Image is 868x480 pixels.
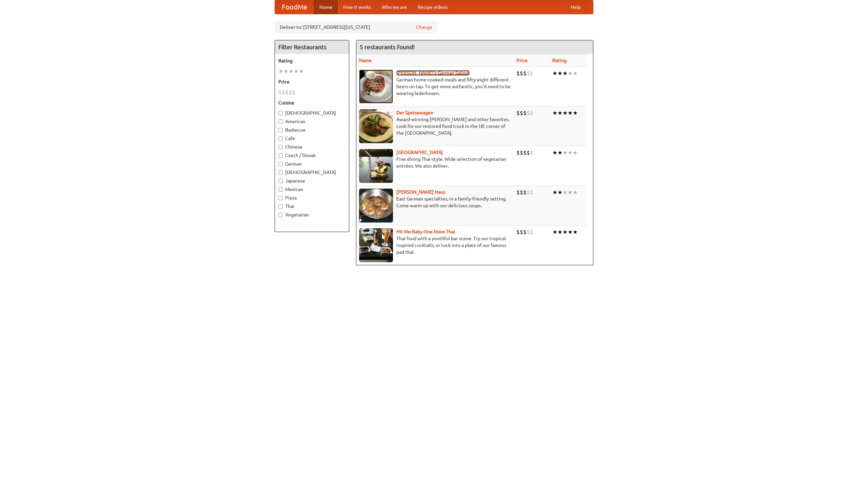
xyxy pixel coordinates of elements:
li: $ [530,189,533,196]
input: Mexican [278,187,283,192]
li: ★ [552,228,557,236]
a: Hit Me Baby One More Thai [396,229,455,234]
li: ★ [299,68,304,75]
li: ★ [573,109,578,117]
a: How it works [338,0,376,14]
input: Pizza [278,196,283,200]
li: ★ [563,149,568,156]
li: ★ [283,68,289,75]
li: ★ [557,149,563,156]
p: Fine dining Thai-style. Wide selection of vegetarian entrées. We also deliver. [359,156,511,169]
li: $ [523,70,527,77]
li: $ [285,89,289,96]
a: Der Speisewagen [396,110,433,115]
li: ★ [557,109,563,117]
label: Japanese [278,177,346,184]
a: Change [416,24,432,31]
li: $ [523,189,527,196]
a: Price [516,58,528,63]
li: ★ [552,189,557,196]
li: $ [527,149,530,156]
li: $ [520,70,523,77]
div: Deliver to: [STREET_ADDRESS][US_STATE] [275,21,437,33]
li: $ [278,89,282,96]
input: Vegetarian [278,213,283,217]
input: Chinese [278,145,283,149]
a: FoodMe [275,0,314,14]
li: ★ [552,70,557,77]
a: Home [314,0,338,14]
li: $ [516,189,520,196]
label: Pizza [278,194,346,201]
a: [GEOGRAPHIC_DATA] [396,150,443,155]
img: speisewagen.jpg [359,109,393,143]
li: ★ [568,149,573,156]
img: kohlhaus.jpg [359,189,393,223]
li: ★ [568,228,573,236]
h4: Filter Restaurants [275,40,349,54]
img: satay.jpg [359,149,393,183]
label: [DEMOGRAPHIC_DATA] [278,169,346,176]
li: ★ [557,189,563,196]
li: ★ [573,149,578,156]
li: ★ [552,109,557,117]
h5: Price [278,78,346,85]
img: babythai.jpg [359,228,393,262]
label: American [278,118,346,125]
a: [PERSON_NAME] Haus [396,189,445,195]
li: $ [520,189,523,196]
li: ★ [573,70,578,77]
li: $ [527,189,530,196]
li: $ [527,109,530,117]
li: ★ [563,70,568,77]
input: [DEMOGRAPHIC_DATA] [278,170,283,175]
li: $ [289,89,292,96]
h5: Rating [278,57,346,64]
p: Thai food with a youthful bar scene. Try our tropical inspired cocktails, or tuck into a plate of... [359,235,511,255]
label: Chinese [278,143,346,150]
li: ★ [563,109,568,117]
li: ★ [573,228,578,236]
label: Thai [278,203,346,210]
p: East German specialties, in a family-friendly setting. Come warm up with our delicious soups. [359,195,511,209]
label: [DEMOGRAPHIC_DATA] [278,110,346,116]
p: Award-winning [PERSON_NAME] and other favorites. Look for our restored food truck in the NE corne... [359,116,511,136]
a: Help [565,0,586,14]
a: Who we are [376,0,412,14]
li: $ [530,70,533,77]
li: ★ [552,149,557,156]
p: German home-cooked meals and fifty-eight different beers on tap. To get more authentic, you'd nee... [359,76,511,97]
li: $ [523,109,527,117]
input: German [278,162,283,166]
input: [DEMOGRAPHIC_DATA] [278,111,283,115]
li: ★ [568,70,573,77]
img: esthers.jpg [359,70,393,103]
li: $ [523,149,527,156]
label: Czech / Slovak [278,152,346,159]
li: ★ [568,109,573,117]
li: $ [292,89,295,96]
li: $ [516,109,520,117]
a: Name [359,58,372,63]
label: Cafe [278,135,346,142]
label: Barbecue [278,127,346,133]
input: Japanese [278,179,283,183]
li: ★ [557,228,563,236]
li: $ [520,109,523,117]
li: ★ [294,68,299,75]
li: ★ [289,68,294,75]
input: Cafe [278,136,283,141]
li: $ [516,70,520,77]
li: $ [516,228,520,236]
li: $ [516,149,520,156]
a: Recipe videos [412,0,453,14]
h5: Cuisine [278,99,346,106]
li: $ [282,89,285,96]
input: Czech / Slovak [278,153,283,158]
a: [PERSON_NAME]'s German Saloon [396,70,470,76]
